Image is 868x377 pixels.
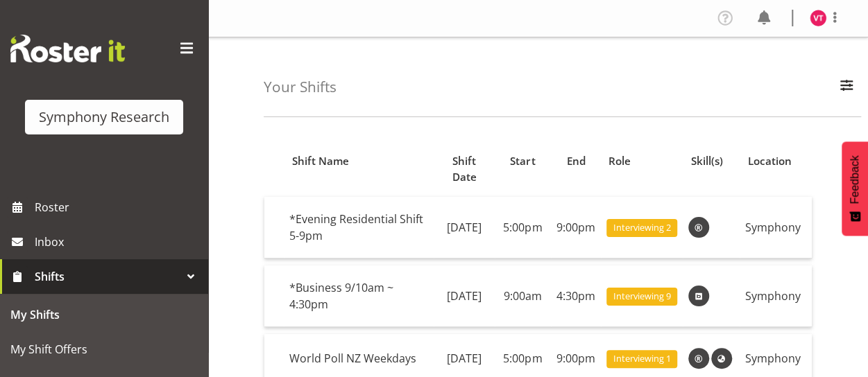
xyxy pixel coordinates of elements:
td: Symphony [740,265,812,327]
span: End [566,153,585,169]
td: Symphony [740,197,812,258]
td: *Evening Residential Shift 5-9pm [284,197,434,258]
img: vala-tone11405.jpg [810,10,826,26]
span: Skill(s) [690,153,722,169]
td: [DATE] [434,265,495,327]
div: Symphony Research [39,107,169,128]
span: Interviewing 1 [613,352,670,365]
span: Shift Date [442,153,487,185]
td: 9:00pm [551,197,601,258]
span: Roster [35,197,201,218]
span: My Shift Offers [10,339,198,360]
span: My Shifts [10,304,198,325]
h4: Your Shifts [264,79,337,95]
img: Rosterit website logo [10,35,125,62]
td: 9:00am [495,265,551,327]
span: Location [747,153,791,169]
a: My Shifts [3,297,205,332]
span: Inbox [35,231,201,252]
span: Shifts [35,266,180,287]
a: My Shift Offers [3,332,205,367]
span: Start [510,153,535,169]
span: Shift Name [291,153,348,169]
td: 5:00pm [495,197,551,258]
td: [DATE] [434,197,495,258]
span: Role [609,153,631,169]
span: Interviewing 9 [613,290,670,303]
td: *Business 9/10am ~ 4:30pm [284,265,434,327]
span: Interviewing 2 [613,221,670,234]
span: Feedback [849,155,861,204]
button: Filter Employees [832,72,861,103]
button: Feedback - Show survey [842,141,868,236]
td: 4:30pm [551,265,601,327]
